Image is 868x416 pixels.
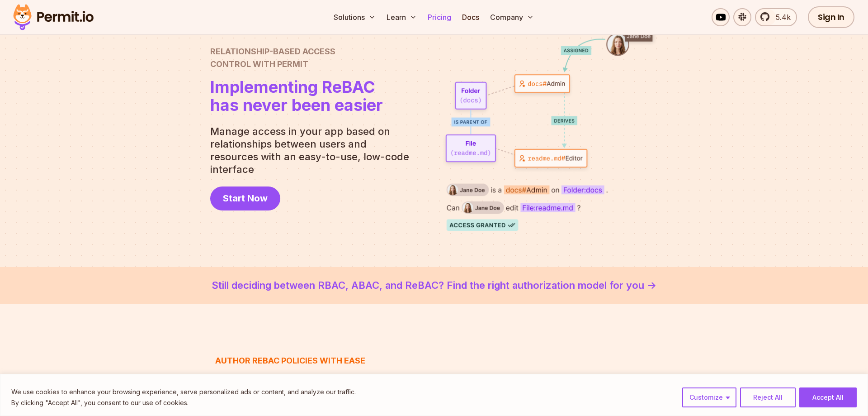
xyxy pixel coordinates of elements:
span: Implementing ReBAC [210,78,383,96]
h2: Control with Permit [210,45,383,71]
a: Sign In [808,6,854,28]
button: Accept All [799,387,857,407]
a: 5.4k [755,8,797,26]
p: By clicking "Accept All", you consent to our use of cookies. [11,397,356,408]
h3: Author ReBAC policies with ease [215,354,412,367]
a: Pricing [424,8,455,26]
button: Learn [383,8,420,26]
a: Still deciding between RBAC, ABAC, and ReBAC? Find the right authorization model for you -> [22,278,846,293]
a: Docs [458,8,483,26]
button: Company [486,8,538,26]
p: We use cookies to enhance your browsing experience, serve personalized ads or content, and analyz... [11,387,356,397]
h1: has never been easier [210,78,383,114]
img: Permit logo [9,2,98,33]
button: Customize [682,387,736,407]
button: Reject All [740,387,796,407]
p: Manage access in your app based on relationships between users and resources with an easy-to-use,... [210,125,416,176]
span: 5.4k [770,12,791,23]
span: Relationship-Based Access [210,45,383,58]
span: Start Now [223,192,268,205]
a: Start Now [210,186,280,210]
button: Solutions [330,8,379,26]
